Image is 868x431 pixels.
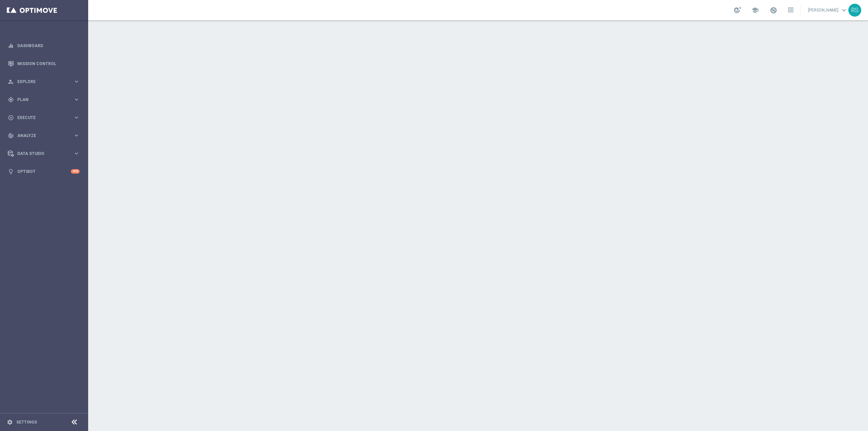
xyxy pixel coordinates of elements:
[17,98,73,102] span: Plan
[8,79,73,85] div: Explore
[71,169,80,174] div: +10
[848,4,861,17] div: RS
[7,151,80,156] button: Data Studio keyboard_arrow_right
[7,61,80,66] button: Mission Control
[7,419,13,425] i: settings
[17,55,80,73] a: Mission Control
[840,6,848,14] span: keyboard_arrow_down
[807,5,848,15] a: [PERSON_NAME]keyboard_arrow_down
[8,169,14,175] i: lightbulb
[8,162,80,180] div: Optibot
[751,6,759,14] span: school
[73,96,80,103] i: keyboard_arrow_right
[8,43,14,49] i: equalizer
[7,97,80,102] button: gps_fixed Plan keyboard_arrow_right
[8,115,73,121] div: Execute
[8,97,14,103] i: gps_fixed
[7,43,80,48] button: equalizer Dashboard
[7,79,80,84] button: person_search Explore keyboard_arrow_right
[17,116,73,120] span: Execute
[7,169,80,174] button: lightbulb Optibot +10
[8,97,73,103] div: Plan
[17,162,71,180] a: Optibot
[8,55,80,73] div: Mission Control
[73,132,80,139] i: keyboard_arrow_right
[8,133,73,139] div: Analyze
[17,37,80,55] a: Dashboard
[73,150,80,157] i: keyboard_arrow_right
[17,80,73,84] span: Explore
[73,114,80,121] i: keyboard_arrow_right
[8,115,14,121] i: play_circle_outline
[17,134,73,138] span: Analyze
[7,115,80,120] button: play_circle_outline Execute keyboard_arrow_right
[8,79,14,85] i: person_search
[16,420,37,424] a: Settings
[73,78,80,85] i: keyboard_arrow_right
[8,151,73,157] div: Data Studio
[7,133,80,138] button: track_changes Analyze keyboard_arrow_right
[17,152,73,156] span: Data Studio
[8,133,14,139] i: track_changes
[8,37,80,55] div: Dashboard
